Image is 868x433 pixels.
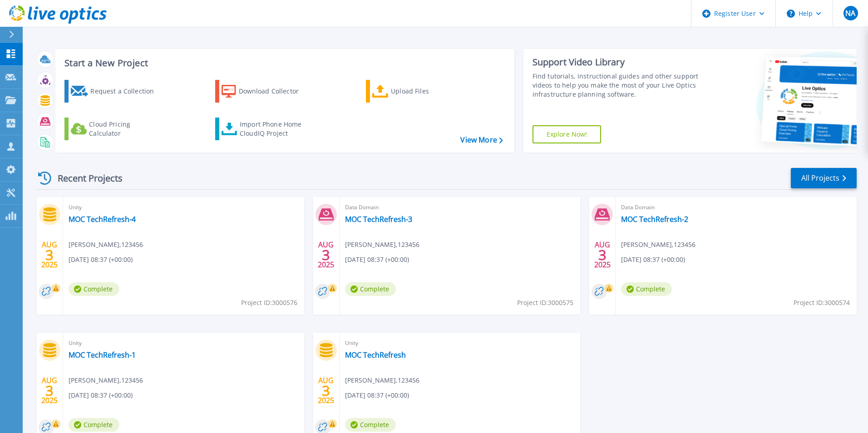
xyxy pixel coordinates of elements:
[366,80,467,103] a: Upload Files
[69,202,299,212] span: Unity
[89,120,162,138] div: Cloud Pricing Calculator
[794,298,850,308] span: Project ID: 3000574
[621,282,672,296] span: Complete
[345,390,409,400] span: [DATE] 08:37 (+00:00)
[35,167,135,189] div: Recent Projects
[621,215,688,224] a: MOC TechRefresh-2
[345,215,412,224] a: MOC TechRefresh-3
[45,251,54,259] span: 3
[621,240,695,250] span: [PERSON_NAME] , 123456
[69,255,133,265] span: [DATE] 08:37 (+00:00)
[791,168,857,188] a: All Projects
[621,202,851,212] span: Data Domain
[317,238,335,271] div: AUG 2025
[533,72,702,99] div: Find tutorials, instructional guides and other support videos to help you make the most of your L...
[345,202,575,212] span: Data Domain
[345,255,409,265] span: [DATE] 08:37 (+00:00)
[69,338,299,348] span: Unity
[598,251,607,259] span: 3
[45,387,54,394] span: 3
[517,298,573,308] span: Project ID: 3000575
[345,240,419,250] span: [PERSON_NAME] , 123456
[322,251,330,259] span: 3
[69,418,119,432] span: Complete
[69,390,133,400] span: [DATE] 08:37 (+00:00)
[345,375,419,385] span: [PERSON_NAME] , 123456
[533,125,602,143] a: Explore Now!
[64,58,503,68] h3: Start a New Project
[621,255,685,265] span: [DATE] 08:37 (+00:00)
[240,120,311,138] div: Import Phone Home CloudIQ Project
[215,80,316,103] a: Download Collector
[90,82,163,100] div: Request a Collection
[845,10,855,17] span: NA
[345,338,575,348] span: Unity
[533,56,702,68] div: Support Video Library
[69,350,136,359] a: MOC TechRefresh-1
[41,374,58,407] div: AUG 2025
[64,118,166,140] a: Cloud Pricing Calculator
[345,418,396,432] span: Complete
[460,136,503,144] a: View More
[41,238,58,271] div: AUG 2025
[69,375,143,385] span: [PERSON_NAME] , 123456
[345,282,396,296] span: Complete
[64,80,166,103] a: Request a Collection
[69,215,136,224] a: MOC TechRefresh-4
[391,82,464,100] div: Upload Files
[69,240,143,250] span: [PERSON_NAME] , 123456
[345,350,406,359] a: MOC TechRefresh
[317,374,335,407] div: AUG 2025
[241,298,297,308] span: Project ID: 3000576
[69,282,119,296] span: Complete
[322,387,330,394] span: 3
[594,238,611,271] div: AUG 2025
[239,82,311,100] div: Download Collector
